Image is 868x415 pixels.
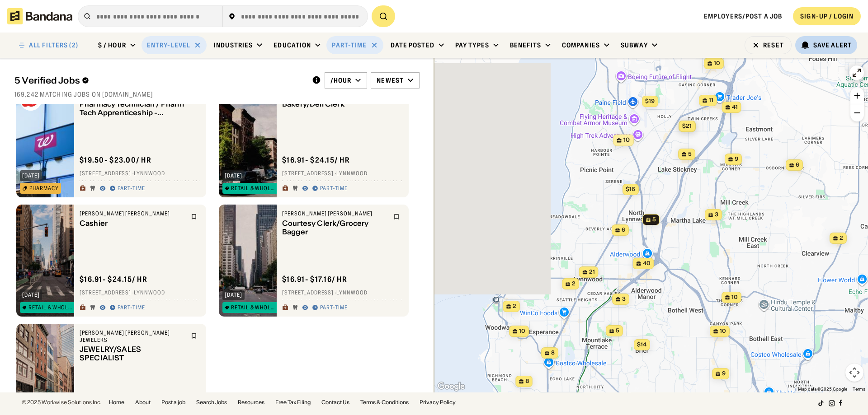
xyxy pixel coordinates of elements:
[436,381,466,392] img: Google
[320,304,348,312] div: Part-time
[275,400,311,405] a: Free Tax Filing
[80,170,201,177] div: [STREET_ADDRESS] · Lynnwood
[332,41,367,49] div: Part-time
[853,387,865,392] a: Terms (opens in new tab)
[845,364,863,382] button: Map camera controls
[589,268,595,276] span: 21
[572,280,576,288] span: 2
[238,400,264,405] a: Resources
[282,100,388,108] div: Bakery/Deli Clerk
[813,41,852,49] div: Save Alert
[436,381,466,392] a: Open this area in Google Maps (opens a new window)
[682,122,692,129] span: $21
[420,400,456,405] a: Privacy Policy
[135,400,151,405] a: About
[29,42,78,48] div: ALL FILTERS (2)
[626,186,635,192] span: $16
[282,210,388,217] div: [PERSON_NAME] [PERSON_NAME]
[720,327,726,335] span: 10
[118,304,145,312] div: Part-time
[519,327,525,335] span: 10
[214,41,253,49] div: Industries
[282,275,347,284] div: $ 16.91 - $17.16 / hr
[377,76,404,84] div: Newest
[645,98,655,104] span: $19
[80,100,185,117] div: Pharmacy Technician / Pharm Tech Apprenticeship - 86738640432
[525,378,529,385] span: 8
[763,42,784,48] div: Reset
[714,60,720,67] span: 10
[623,136,630,144] span: 10
[688,150,692,158] span: 5
[80,289,201,297] div: [STREET_ADDRESS] · Lynnwood
[196,400,227,405] a: Search Jobs
[621,41,648,49] div: Subway
[80,155,151,165] div: $ 19.50 - $23.00 / hr
[616,327,619,335] span: 5
[22,400,102,405] div: © 2025 Workwise Solutions Inc.
[715,211,718,219] span: 3
[637,341,646,348] span: $14
[14,104,420,392] div: grid
[282,170,403,177] div: [STREET_ADDRESS] · Lynnwood
[622,226,625,234] span: 6
[330,76,352,84] div: /hour
[29,186,59,191] div: Pharmacy
[455,41,489,49] div: Pay Types
[14,90,420,98] div: 169,242 matching jobs on [DOMAIN_NAME]
[282,155,350,165] div: $ 16.91 - $24.15 / hr
[282,289,403,297] div: [STREET_ADDRESS] · Lynnwood
[709,97,713,104] span: 11
[7,8,72,24] img: Bandana logotype
[840,234,843,242] span: 2
[80,345,185,363] div: JEWELRY/SALES SPECIALIST
[513,303,516,310] span: 2
[98,41,126,49] div: $ / hour
[643,260,651,267] span: 40
[80,275,147,284] div: $ 16.91 - $24.15 / hr
[22,292,40,298] div: [DATE]
[80,210,185,217] div: [PERSON_NAME] [PERSON_NAME]
[80,329,185,343] div: [PERSON_NAME] [PERSON_NAME] Jewelers
[622,295,626,303] span: 3
[28,305,75,310] div: Retail & Wholesale
[722,370,726,378] span: 9
[22,173,40,178] div: [DATE]
[735,155,738,163] span: 9
[80,219,185,228] div: Cashier
[796,161,799,169] span: 6
[282,219,388,236] div: Courtesy Clerk/Grocery Bagger
[391,41,434,49] div: Date Posted
[321,400,349,405] a: Contact Us
[360,400,409,405] a: Terms & Conditions
[704,12,782,20] a: Employers/Post a job
[562,41,600,49] div: Companies
[732,103,738,111] span: 41
[320,185,348,192] div: Part-time
[225,173,242,178] div: [DATE]
[161,400,185,405] a: Post a job
[551,349,555,357] span: 8
[798,387,847,392] span: Map data ©2025 Google
[147,41,190,49] div: Entry-Level
[510,41,541,49] div: Benefits
[109,400,124,405] a: Home
[231,305,277,310] div: Retail & Wholesale
[800,12,854,20] div: SIGN-UP / LOGIN
[652,216,656,224] span: 5
[225,292,242,298] div: [DATE]
[231,186,277,191] div: Retail & Wholesale
[274,41,311,49] div: Education
[731,294,738,301] span: 10
[118,185,145,192] div: Part-time
[14,75,305,86] div: 5 Verified Jobs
